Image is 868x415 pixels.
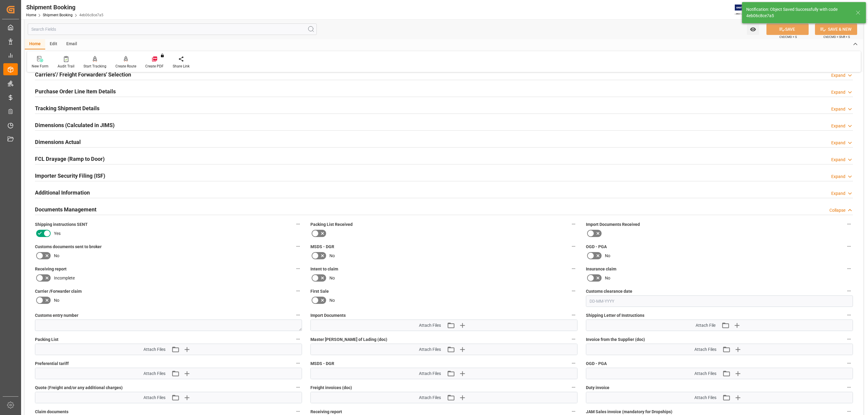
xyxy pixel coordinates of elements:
span: Attach File [696,322,715,329]
button: open menu [747,23,759,35]
button: Import Documents [570,311,577,319]
button: MSDS - DGR [570,242,577,250]
span: OGD - PGA [586,360,607,367]
div: Edit [45,39,62,49]
span: MSDS - DGR [310,360,334,367]
span: Shipping instructions SENT [35,221,88,228]
h2: Tracking Shipment Details [35,104,99,112]
span: Attach Files [143,346,165,353]
h2: Dimensions (Calculated in JIMS) [35,121,115,129]
button: Preferential tariff [294,359,302,367]
span: Attach Files [419,322,441,329]
div: Shipment Booking [26,3,103,12]
button: Customs documents sent to broker [294,242,302,250]
span: Insurance claim [586,266,616,272]
span: Customs entry number [35,312,78,319]
button: Import Documents Received [845,220,853,228]
span: Master [PERSON_NAME] of Lading (doc) [310,336,387,343]
div: Expand [831,140,845,146]
button: Customs entry number [294,311,302,319]
span: Quote (Freight and/or any additional charges) [35,385,123,391]
span: Packing List Received [310,221,353,228]
span: No [329,275,335,281]
span: Attach Files [143,395,165,401]
span: No [329,253,335,259]
span: Attach Files [419,395,441,401]
button: OGD - PGA [845,242,853,250]
span: Attach Files [694,395,716,401]
div: Email [62,39,82,49]
span: Ctrl/CMD + Shift + S [823,35,850,39]
input: Search Fields [28,23,317,35]
span: No [605,275,610,281]
h2: Importer Security Filing (ISF) [35,172,105,180]
div: Notification: Object Saved Successfully with code 4eb06c8ce7a5 [746,6,850,19]
span: Preferential tariff [35,360,69,367]
button: MSDS - DGR [570,359,577,367]
span: Packing List [35,336,58,343]
h2: Documents Management [35,205,96,214]
button: Intent to claim [570,265,577,273]
span: Ctrl/CMD + S [779,35,797,39]
span: Import Documents Received [586,221,640,228]
span: Claim documents [35,409,68,415]
button: Receiving report [294,265,302,273]
div: Create Route [115,64,136,69]
button: Invoice from the Supplier (doc) [845,335,853,343]
a: Shipment Booking [43,13,73,17]
div: Expand [831,190,845,197]
span: MSDS - DGR [310,244,334,250]
span: Attach Files [419,370,441,377]
div: Expand [831,106,845,112]
span: Yes [54,230,61,237]
span: Attach Files [694,346,716,353]
span: Carrier /Forwarder claim [35,288,82,295]
span: No [605,253,610,259]
div: Expand [831,157,845,163]
span: No [329,297,335,304]
span: First Sale [310,288,329,295]
div: Expand [831,123,845,129]
div: Start Tracking [83,64,106,69]
span: Customs clearance date [586,288,632,295]
button: Insurance claim [845,265,853,273]
input: DD-MM-YYYY [586,295,853,307]
span: Incomplete [54,275,75,281]
button: Shipping instructions SENT [294,220,302,228]
button: First Sale [570,287,577,295]
span: No [54,253,59,259]
div: Home [25,39,45,49]
span: No [54,297,59,304]
span: OGD - PGA [586,244,607,250]
a: Home [26,13,36,17]
h2: Carriers'/ Freight Forwarders' Selection [35,70,131,79]
button: Packing List [294,335,302,343]
div: New Form [32,64,49,69]
span: Shipping Letter of Instructions [586,312,644,319]
button: OGD - PGA [845,359,853,367]
button: Shipping Letter of Instructions [845,311,853,319]
div: Collapse [829,207,845,214]
span: Intent to claim [310,266,338,272]
button: Customs clearance date [845,287,853,295]
span: Freight invoices (doc) [310,385,352,391]
button: Duty invoice [845,383,853,391]
span: Attach Files [694,370,716,377]
button: Carrier /Forwarder claim [294,287,302,295]
div: Expand [831,89,845,95]
h2: Purchase Order Line Item Details [35,87,116,95]
div: Expand [831,72,845,79]
button: Master [PERSON_NAME] of Lading (doc) [570,335,577,343]
span: Invoice from the Supplier (doc) [586,336,645,343]
span: Import Documents [310,312,346,319]
img: Exertis%20JAM%20-%20Email%20Logo.jpg_1722504956.jpg [735,5,756,15]
div: Audit Trail [58,64,74,69]
div: Share Link [173,64,190,69]
button: SAVE [766,23,809,35]
button: SAVE & NEW [815,23,857,35]
div: Expand [831,173,845,180]
h2: Dimensions Actual [35,138,81,146]
h2: FCL Drayage (Ramp to Door) [35,155,105,163]
span: Receiving report [310,409,342,415]
span: Attach Files [143,370,165,377]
